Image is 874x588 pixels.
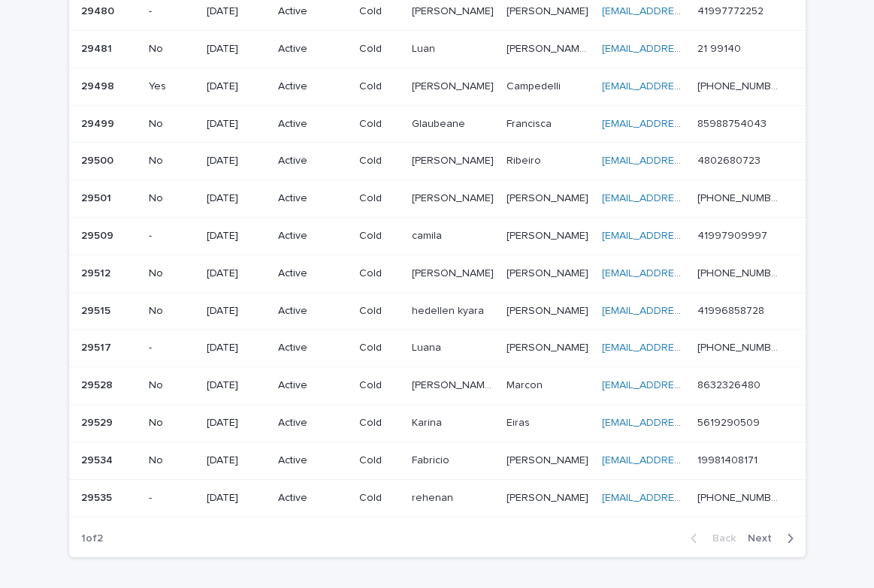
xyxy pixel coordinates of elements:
p: No [149,192,195,205]
p: [PERSON_NAME] [507,2,591,18]
p: Fabricio [412,451,452,467]
a: [EMAIL_ADDRESS][DOMAIN_NAME] [602,493,772,503]
p: - [149,230,195,243]
p: Cold [359,80,399,93]
p: Cold [359,267,399,280]
p: Marcon [507,376,546,392]
p: 29517 [81,339,114,354]
p: rehenan [412,489,456,505]
p: [DATE] [207,230,266,243]
a: [EMAIL_ADDRESS][DOMAIN_NAME] [602,306,772,316]
p: Campedelli [507,77,564,93]
tr: 2953429534 No[DATE]ActiveColdFabricioFabricio [PERSON_NAME][PERSON_NAME] [EMAIL_ADDRESS][DOMAIN_N... [69,442,806,479]
p: [PERSON_NAME] [PERSON_NAME] [507,40,593,56]
p: [DATE] [207,492,266,505]
span: Next [748,533,781,544]
p: Cold [359,155,399,167]
p: [DATE] [207,43,266,56]
p: [DATE] [207,454,266,467]
a: [EMAIL_ADDRESS][DOMAIN_NAME] [602,418,772,428]
p: [DATE] [207,267,266,280]
p: - [149,492,195,505]
p: [PERSON_NAME] [507,264,591,280]
p: Eiras [507,414,533,430]
p: 8632326480 [697,376,764,392]
p: [PHONE_NUMBER] [697,77,784,93]
p: [DATE] [207,192,266,205]
a: [EMAIL_ADDRESS][DOMAIN_NAME] [602,6,772,17]
p: [PHONE_NUMBER] [697,189,784,205]
a: [EMAIL_ADDRESS][DOMAIN_NAME] [602,119,772,129]
p: [PERSON_NAME] [507,189,591,205]
p: Active [278,342,347,354]
p: [PERSON_NAME] [412,189,497,205]
p: Cold [359,43,399,56]
tr: 2951229512 No[DATE]ActiveCold[PERSON_NAME][PERSON_NAME] [PERSON_NAME][PERSON_NAME] [EMAIL_ADDRESS... [69,255,806,292]
p: [PERSON_NAME] [507,227,591,243]
p: [PERSON_NAME] [412,152,497,167]
a: [EMAIL_ADDRESS][DOMAIN_NAME] [602,81,772,92]
tr: 2950129501 No[DATE]ActiveCold[PERSON_NAME][PERSON_NAME] [PERSON_NAME][PERSON_NAME] [EMAIL_ADDRESS... [69,180,806,218]
p: Cold [359,454,399,467]
a: [EMAIL_ADDRESS][DOMAIN_NAME] [602,342,772,353]
p: Active [278,155,347,167]
p: Ribeiro [507,152,544,167]
p: [PERSON_NAME] [507,451,591,467]
p: Active [278,230,347,243]
p: 41996858728 [697,302,767,318]
tr: 2948129481 No[DATE]ActiveColdLuanLuan [PERSON_NAME] [PERSON_NAME][PERSON_NAME] [PERSON_NAME] [EMA... [69,31,806,68]
p: 29528 [81,376,116,392]
p: Cold [359,379,399,392]
button: Back [679,532,742,545]
p: [DATE] [207,417,266,430]
p: Luana [412,339,444,354]
p: Cold [359,417,399,430]
p: 29515 [81,302,113,318]
p: Cold [359,342,399,354]
p: 29480 [81,2,117,18]
p: Active [278,417,347,430]
a: [EMAIL_ADDRESS][DOMAIN_NAME] [602,455,772,466]
p: [DATE] [207,342,266,354]
span: Back [703,533,736,544]
p: 29481 [81,40,115,56]
p: No [149,305,195,318]
p: [PERSON_NAME] [507,302,591,318]
p: Active [278,43,347,56]
p: - [149,342,195,354]
p: No [149,43,195,56]
p: Cold [359,230,399,243]
p: 29509 [81,227,116,243]
p: 29534 [81,451,116,467]
p: [DATE] [207,305,266,318]
p: No [149,454,195,467]
p: 1 of 2 [69,520,115,557]
p: No [149,267,195,280]
p: - [149,5,195,18]
tr: 2952929529 No[DATE]ActiveColdKarinaKarina EirasEiras [EMAIL_ADDRESS][DOMAIN_NAME] 561929050956192... [69,405,806,442]
p: Luan [412,40,438,56]
p: Active [278,379,347,392]
p: camila [412,227,445,243]
a: [EMAIL_ADDRESS][DOMAIN_NAME] [602,268,772,279]
p: [DATE] [207,118,266,131]
tr: 2950029500 No[DATE]ActiveCold[PERSON_NAME][PERSON_NAME] RibeiroRibeiro [EMAIL_ADDRESS][DOMAIN_NAM... [69,143,806,180]
p: [PERSON_NAME] [412,2,497,18]
p: 4802680723 [697,152,764,167]
p: Cold [359,305,399,318]
p: No [149,379,195,392]
p: Active [278,305,347,318]
p: [PERSON_NAME] [PERSON_NAME] [412,376,497,392]
p: Cold [359,5,399,18]
p: 5619290509 [697,414,763,430]
p: 29498 [81,77,117,93]
p: Cold [359,192,399,205]
tr: 2950929509 -[DATE]ActiveColdcamilacamila [PERSON_NAME][PERSON_NAME] [EMAIL_ADDRESS][DOMAIN_NAME] ... [69,218,806,255]
p: [DATE] [207,5,266,18]
p: [DATE] [207,80,266,93]
tr: 2953529535 -[DATE]ActiveColdrehenanrehenan [PERSON_NAME][PERSON_NAME] [EMAIL_ADDRESS][DOMAIN_NAME... [69,479,806,517]
p: hedellen kyara [412,302,487,318]
tr: 2949829498 Yes[DATE]ActiveCold[PERSON_NAME][PERSON_NAME] CampedelliCampedelli [EMAIL_ADDRESS][DOM... [69,68,806,105]
p: Active [278,454,347,467]
p: Active [278,118,347,131]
